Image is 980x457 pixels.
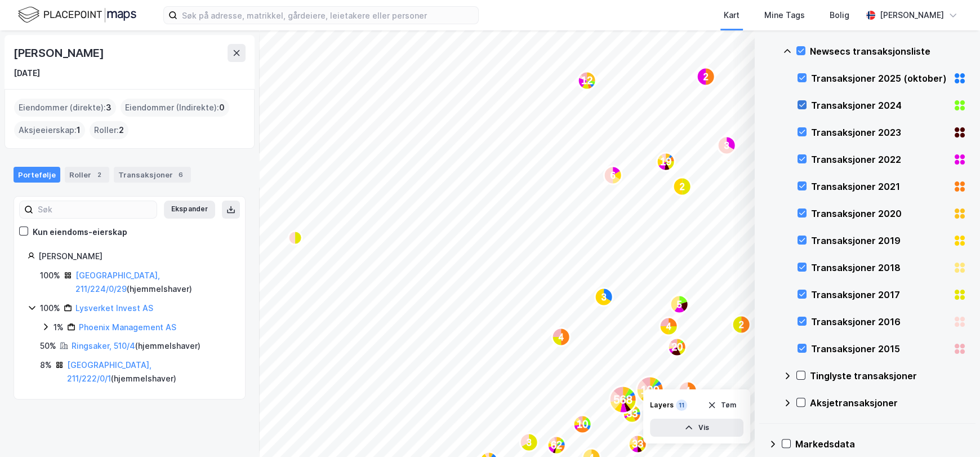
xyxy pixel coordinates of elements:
[811,153,948,166] div: Transaksjoner 2022
[811,126,948,139] div: Transaksjoner 2023
[552,328,570,346] div: Map marker
[673,178,691,196] div: Map marker
[676,400,687,411] div: 11
[660,317,678,335] div: Map marker
[75,303,153,313] a: Lysverket Invest AS
[164,201,215,219] button: Ekspander
[657,153,675,171] div: Map marker
[671,341,683,353] text: 20
[67,358,231,385] div: ( hjemmelshaver )
[703,72,709,82] text: 2
[177,7,478,24] input: Søk på adresse, matrikkel, gårdeiere, leietakere eller personer
[924,403,980,457] iframe: Chat Widget
[811,99,948,112] div: Transaksjoner 2024
[559,332,564,342] text: 4
[14,66,40,80] div: [DATE]
[77,123,81,137] span: 1
[811,342,948,356] div: Transaksjoner 2015
[33,201,157,218] input: Søk
[677,300,682,309] text: 5
[573,415,591,433] div: Map marker
[613,393,632,406] text: 568
[830,8,849,22] div: Bolig
[611,171,616,180] text: 6
[732,316,750,334] div: Map marker
[551,440,562,451] text: 62
[811,261,948,274] div: Transaksjoner 2018
[811,234,948,247] div: Transaksjoner 2019
[680,182,685,192] text: 2
[609,386,636,413] div: Map marker
[75,270,160,294] a: [GEOGRAPHIC_DATA], 211/224/0/29
[764,8,805,22] div: Mine Tags
[65,167,109,183] div: Roller
[811,288,948,301] div: Transaksjoner 2017
[119,123,124,137] span: 2
[114,167,191,183] div: Transaksjoner
[724,8,740,22] div: Kart
[602,292,607,302] text: 3
[660,156,671,167] text: 19
[14,99,116,117] div: Eiendommer (direkte) :
[636,376,663,403] div: Map marker
[629,435,647,453] div: Map marker
[811,315,948,329] div: Transaksjoner 2016
[581,75,593,86] text: 12
[679,381,697,400] div: Map marker
[810,369,966,383] div: Tinglyste transaksjoner
[38,250,231,263] div: [PERSON_NAME]
[718,136,736,154] div: Map marker
[924,403,980,457] div: Kontrollprogram for chat
[577,419,588,430] text: 10
[810,396,966,410] div: Aksjetransaksjoner
[626,408,638,419] text: 33
[40,339,56,353] div: 50%
[527,438,532,447] text: 3
[40,301,60,315] div: 100%
[670,295,688,313] div: Map marker
[795,437,966,451] div: Markedsdata
[650,419,743,437] button: Vis
[14,121,85,139] div: Aksjeeierskap :
[79,322,176,332] a: Phoenix Management AS
[811,207,948,220] div: Transaksjoner 2020
[93,169,105,180] div: 2
[106,101,112,114] span: 3
[54,321,64,334] div: 1%
[14,167,60,183] div: Portefølje
[121,99,229,117] div: Eiendommer (Indirekte) :
[578,72,596,90] div: Map marker
[40,358,52,372] div: 8%
[739,320,744,330] text: 2
[650,401,674,410] div: Layers
[632,438,643,450] text: 33
[520,433,538,451] div: Map marker
[175,169,186,180] div: 6
[697,68,715,86] div: Map marker
[811,180,948,193] div: Transaksjoner 2021
[685,386,691,396] text: 4
[700,396,743,414] button: Tøm
[67,360,152,383] a: [GEOGRAPHIC_DATA], 211/222/0/1
[14,44,106,62] div: [PERSON_NAME]
[33,225,127,239] div: Kun eiendoms-eierskap
[640,384,659,396] text: 109
[666,322,671,331] text: 4
[72,339,201,353] div: ( hjemmelshaver )
[724,141,729,150] text: 3
[18,5,136,25] img: logo.f888ab2527a4732fd821a326f86c7f29.svg
[219,101,225,114] span: 0
[547,436,565,454] div: Map marker
[623,405,641,423] div: Map marker
[75,269,231,296] div: ( hjemmelshaver )
[90,121,128,139] div: Roller :
[668,338,686,356] div: Map marker
[72,341,135,350] a: Ringsaker, 510/4
[810,45,966,58] div: Newsecs transaksjonsliste
[811,72,948,85] div: Transaksjoner 2025 (oktober)
[288,231,302,245] div: Map marker
[880,8,944,22] div: [PERSON_NAME]
[604,166,622,184] div: Map marker
[595,288,613,306] div: Map marker
[40,269,60,282] div: 100%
